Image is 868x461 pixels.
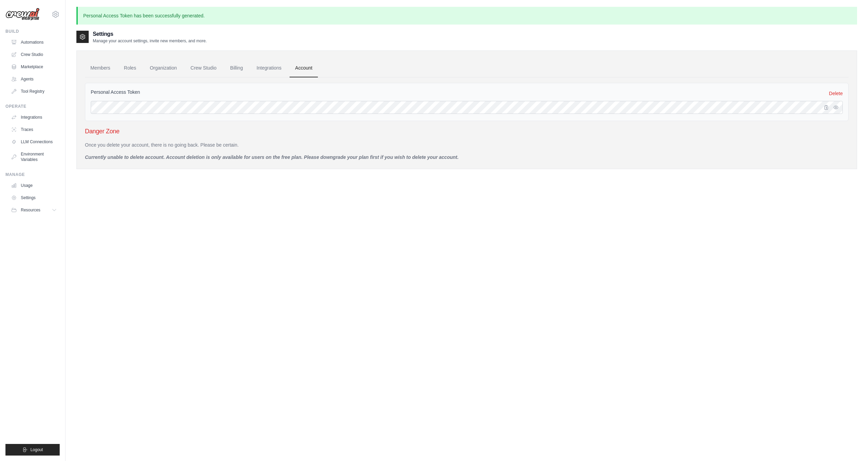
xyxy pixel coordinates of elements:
[85,154,849,161] p: Currently unable to delete account. Account deletion is only available for users on the free plan...
[8,149,60,165] a: Environment Variables
[5,444,60,456] button: Logout
[5,172,60,177] div: Manage
[85,59,116,77] a: Members
[8,112,60,123] a: Integrations
[225,59,248,77] a: Billing
[290,59,318,77] a: Account
[85,127,849,136] h3: Danger Zone
[8,61,60,72] a: Marketplace
[8,205,60,215] button: Resources
[8,124,60,135] a: Traces
[8,136,60,147] a: LLM Connections
[829,90,843,97] a: Delete
[5,8,40,21] img: Logo
[8,37,60,48] a: Automations
[93,38,207,44] p: Manage your account settings, invite new members, and more.
[76,7,857,25] p: Personal Access Token has been successfully generated.
[30,447,43,452] span: Logout
[21,207,40,213] span: Resources
[251,59,287,77] a: Integrations
[8,49,60,60] a: Crew Studio
[144,59,182,77] a: Organization
[8,86,60,97] a: Tool Registry
[85,142,849,148] p: Once you delete your account, there is no going back. Please be certain.
[8,74,60,85] a: Agents
[5,104,60,109] div: Operate
[5,29,60,34] div: Build
[8,180,60,191] a: Usage
[8,192,60,203] a: Settings
[93,30,207,38] h2: Settings
[185,59,222,77] a: Crew Studio
[118,59,142,77] a: Roles
[91,89,140,95] label: Personal Access Token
